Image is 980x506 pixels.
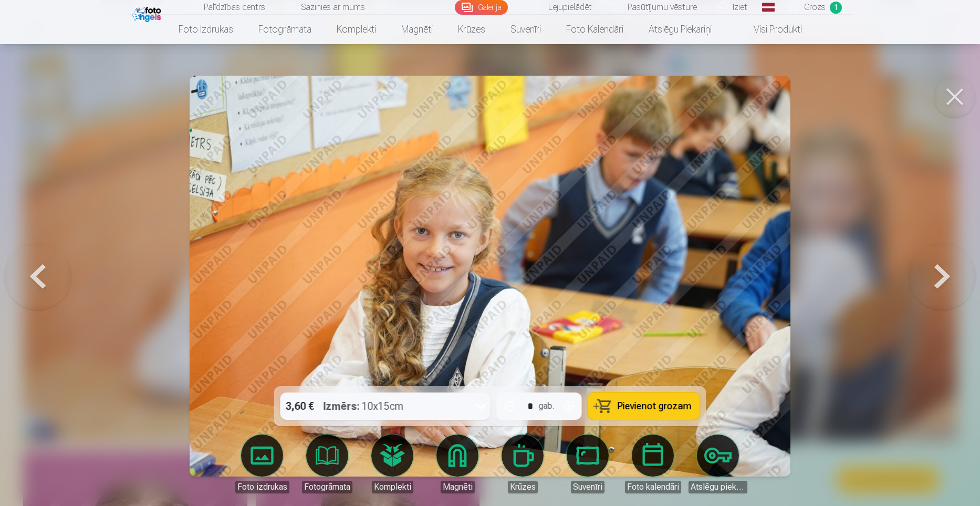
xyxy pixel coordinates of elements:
[246,15,324,44] a: Fotogrāmata
[571,481,604,493] div: Suvenīri
[636,15,724,44] a: Atslēgu piekariņi
[588,393,700,420] button: Pievienot grozam
[363,435,422,493] a: Komplekti
[623,435,682,493] a: Foto kalendāri
[235,481,289,493] div: Foto izdrukas
[689,435,747,493] a: Atslēgu piekariņi
[372,481,413,493] div: Komplekti
[324,399,360,414] strong: Izmērs :
[689,481,747,493] div: Atslēgu piekariņi
[233,435,291,493] a: Foto izdrukas
[554,15,636,44] a: Foto kalendāri
[302,481,352,493] div: Fotogrāmata
[539,400,555,412] div: gab.
[324,15,389,44] a: Komplekti
[298,435,357,493] a: Fotogrāmata
[324,393,404,420] div: 10x15cm
[441,481,475,493] div: Magnēti
[508,481,538,493] div: Krūzes
[132,4,164,22] img: /fa1
[166,15,246,44] a: Foto izdrukas
[625,481,681,493] div: Foto kalendāri
[558,435,617,493] a: Suvenīri
[280,393,319,420] div: 3,60 €
[830,2,842,14] span: 1
[804,1,826,14] span: Grozs
[445,15,498,44] a: Krūzes
[428,435,487,493] a: Magnēti
[498,15,554,44] a: Suvenīri
[618,401,692,411] span: Pievienot grozam
[724,15,815,44] a: Visi produkti
[389,15,445,44] a: Magnēti
[493,435,552,493] a: Krūzes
